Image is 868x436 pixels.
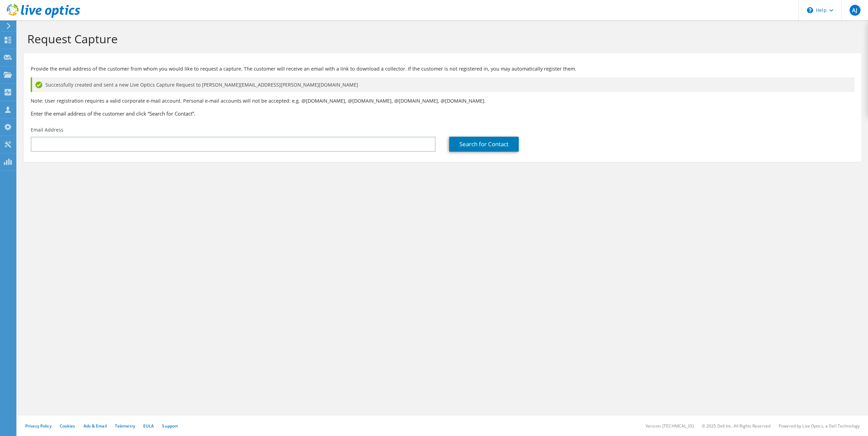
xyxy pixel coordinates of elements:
[850,5,860,16] span: AJ
[31,65,854,73] p: Provide the email address of the customer from whom you would like to request a capture. The cust...
[31,110,854,117] h3: Enter the email address of the customer and click “Search for Contact”.
[115,423,135,429] a: Telemetry
[702,423,770,429] li: © 2025 Dell Inc. All Rights Reserved
[143,423,154,429] a: EULA
[25,423,52,429] a: Privacy Policy
[807,7,813,13] svg: \n
[27,32,854,46] h1: Request Capture
[779,423,860,429] li: Powered by Live Optics, a Dell Technology
[162,423,178,429] a: Support
[84,423,107,429] a: Ads & Email
[646,423,694,429] li: Version: [TECHNICAL_ID]
[449,137,519,152] a: Search for Contact
[31,126,63,133] label: Email Address
[45,81,358,89] span: Successfully created and sent a new Live Optics Capture Request to [PERSON_NAME][EMAIL_ADDRESS][P...
[60,423,75,429] a: Cookies
[31,97,854,105] p: Note: User registration requires a valid corporate e-mail account. Personal e-mail accounts will ...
